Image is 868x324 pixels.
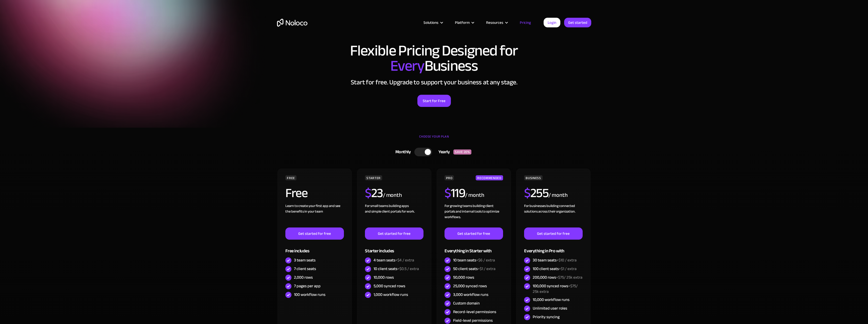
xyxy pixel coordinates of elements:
div: 5,000 synced rows [374,283,405,289]
div: / month [548,191,567,199]
div: BUSINESS [524,175,542,180]
div: Resources [486,19,503,26]
div: Solutions [423,19,438,26]
a: Get started for free [285,227,344,240]
h2: 119 [445,187,465,199]
div: Unlimited user roles [533,306,567,311]
a: Get started [564,18,591,27]
div: For businesses building connected solutions across their organization. ‍ [524,203,582,227]
div: SAVE 20% [453,149,471,155]
h2: 255 [524,187,548,199]
div: Free includes [285,240,344,256]
div: Solutions [417,19,449,26]
div: Starter includes [365,240,423,256]
h2: Free [285,187,307,199]
span: $ [445,181,451,205]
span: +$10 / extra [557,256,577,264]
div: 25,000 synced rows [453,283,487,289]
div: 10,000 workflow runs [533,297,569,302]
div: 1,000 workflow runs [374,292,408,297]
span: +$6 / extra [476,256,495,264]
span: +$0.5 / extra [397,265,419,273]
div: / month [465,191,484,199]
div: Platform [449,19,480,26]
div: Field-level permissions [453,318,493,323]
span: +$75/ 25k extra [556,274,582,281]
div: Learn to create your first app and see the benefits in your team ‍ [285,203,344,227]
span: +$1 / extra [559,265,577,273]
div: 4 team seats [374,257,414,263]
div: For growing teams building client portals and internal tools to optimize workflows. [445,203,503,227]
div: 2,000 rows [294,275,313,280]
a: home [277,19,307,27]
div: Monthly [389,148,415,156]
div: Yearly [432,148,453,156]
div: FREE [285,175,297,180]
div: PRO [445,175,454,180]
div: 10 client seats [374,266,419,272]
span: Every [390,52,424,80]
div: Everything in Starter with [445,240,503,256]
h2: 23 [365,187,383,199]
div: 10 team seats [453,257,495,263]
div: 7 pages per app [294,283,321,289]
div: 10,000 rows [374,275,394,280]
span: +$1 / extra [478,265,495,273]
div: Resources [480,19,513,26]
div: STARTER [365,175,382,180]
a: Login [544,18,560,27]
div: 200,000 rows [533,275,582,280]
span: $ [365,181,371,205]
a: Start for Free [417,95,451,107]
span: +$75/ 25k extra [533,282,578,295]
div: CHOOSE YOUR PLAN [277,133,591,145]
div: 30 team seats [533,257,577,263]
div: 50 client seats [453,266,495,272]
div: For small teams building apps and simple client portals for work. ‍ [365,203,423,227]
h1: Flexible Pricing Designed for Business [277,43,591,73]
div: Custom domain [453,300,480,306]
div: Record-level permissions [453,309,496,315]
div: 7 client seats [294,266,316,272]
div: 50,000 rows [453,275,474,280]
div: RECOMMENDED [476,175,503,180]
div: Priority syncing [533,314,560,320]
a: Get started for free [365,227,423,240]
div: 100 client seats [533,266,577,272]
div: 3,000 workflow runs [453,292,488,297]
span: +$4 / extra [395,256,414,264]
a: Get started for free [445,227,503,240]
a: Pricing [513,19,537,26]
div: Platform [455,19,470,26]
span: $ [524,181,530,205]
h2: Start for free. Upgrade to support your business at any stage. [277,79,591,86]
div: 3 team seats [294,257,316,263]
div: / month [383,191,402,199]
div: 100,000 synced rows [533,283,582,294]
a: Get started for free [524,227,582,240]
div: 100 workflow runs [294,292,325,297]
div: Everything in Pro with [524,240,582,256]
